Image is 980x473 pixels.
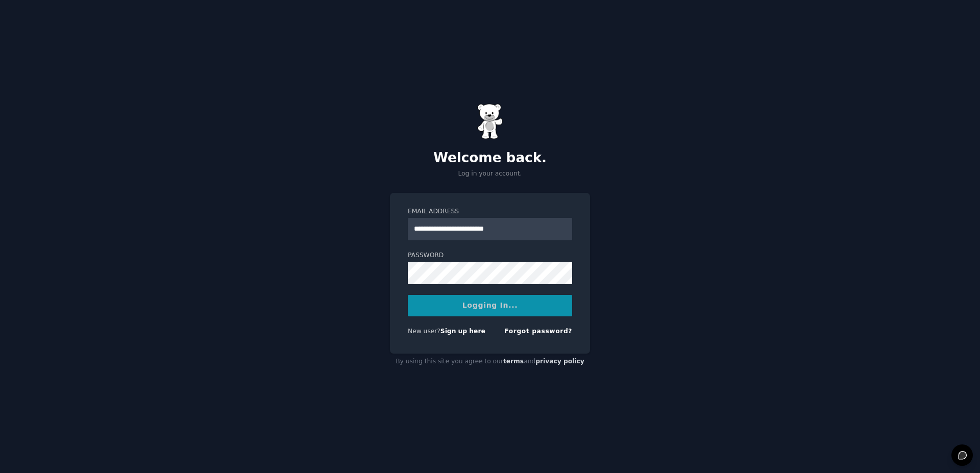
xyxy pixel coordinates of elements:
a: terms [503,358,524,365]
label: Email Address [408,207,572,216]
a: privacy policy [535,358,584,365]
label: Password [408,251,572,260]
img: Gummy Bear [477,104,503,139]
span: New user? [408,328,440,335]
a: Forgot password? [504,328,572,335]
h2: Welcome back. [390,150,590,166]
p: Log in your account. [390,169,590,179]
div: By using this site you agree to our and [390,354,590,370]
a: Sign up here [440,328,485,335]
